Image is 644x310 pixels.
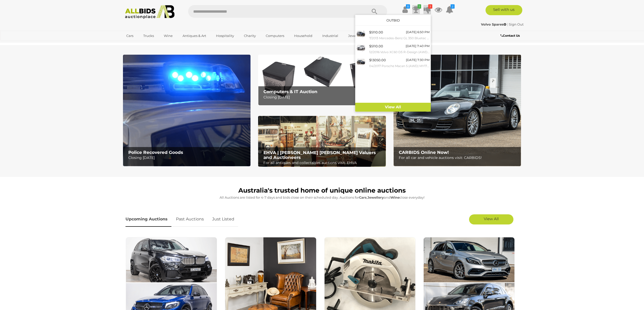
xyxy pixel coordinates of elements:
div: $5110.00 [369,29,383,35]
img: Computers & IT Auction [258,55,386,106]
div: $5110.00 [369,43,383,49]
i: 2 [451,4,455,9]
p: All Auctions are listed for 4-7 days and bids close on their scheduled day. Auctions for , and cl... [126,195,518,200]
a: Sell with us [486,5,522,15]
a: $ [401,5,409,14]
a: Industrial [319,32,342,40]
a: Volvo Spares [481,22,507,26]
p: Closing [DATE] [128,155,248,161]
img: Police Recovered Goods [123,55,251,166]
a: Computers & IT Auction Computers & IT Auction Closing [DATE] [258,55,386,106]
a: Upcoming Auctions [126,212,171,227]
a: Computers [262,32,288,40]
a: $5110.00 [DATE] 6:50 PM 7/2013 Mercedes-Benz GL 350 Bluetec X166 4d Wagon Cavansite Blue Metallic... [355,28,431,42]
a: Just Listed [208,212,238,227]
h1: Australia's trusted home of unique online auctions [126,187,518,194]
a: Jewellery [345,32,367,40]
a: Hospitality [213,32,237,40]
button: Search [362,5,387,18]
a: Antiques & Art [179,32,209,40]
img: 54518-1a_ex.jpg [356,29,365,38]
small: 04/2017 Porsche Macan S (AWD) MY17 4d Wagon Volcano Grey Metallic Turbo V6 3.0L [369,63,430,69]
small: 7/2013 Mercedes-Benz GL 350 Bluetec X166 4d Wagon Cavansite Blue Metallic Turbo Diesel 3.0L [369,35,430,41]
a: [GEOGRAPHIC_DATA] [123,40,166,48]
b: Police Recovered Goods [128,150,183,155]
a: EHVA | Evans Hastings Valuers and Auctioneers EHVA | [PERSON_NAME] [PERSON_NAME] Valuers and Auct... [258,116,386,167]
a: Past Auctions [172,212,208,227]
a: Police Recovered Goods Police Recovered Goods Closing [DATE] [123,55,251,166]
a: Cars [123,32,137,40]
strong: Wine [390,195,400,199]
a: Charity [241,32,259,40]
i: $ [406,4,410,9]
a: CARBIDS Online Now! CARBIDS Online Now! For all car and vehicle auctions visit: CARBIDS! [393,55,521,166]
a: $5110.00 [DATE] 7:40 PM 12/2016 Volvo XC60 D5 R-Design (AWD) DZ MY17 4D Wagon Ice White Turbo Die... [355,42,431,56]
b: Computers & IT Auction [263,89,317,94]
i: 3 [428,4,432,9]
small: 12/2016 Volvo XC60 D5 R-Design (AWD) DZ MY17 4D Wagon Ice White Turbo Diesel 2.4L [369,49,430,55]
p: For all antiques and collectables auctions visit: EHVA [263,160,383,166]
p: For all car and vehicle auctions visit: CARBIDS! [399,155,518,161]
a: Outbid [386,18,400,22]
a: Wine [160,32,176,40]
div: $13050.00 [369,57,386,63]
b: CARBIDS Online Now! [399,150,449,155]
a: Household [291,32,316,40]
p: Closing [DATE] [263,94,383,100]
a: 1 [412,5,420,14]
div: [DATE] 7:30 PM [406,57,430,63]
a: Trucks [140,32,157,40]
span: View All [484,216,499,221]
div: [DATE] 6:50 PM [406,29,430,35]
a: 2 [446,5,453,14]
b: Contact Us [500,34,520,37]
strong: Volvo Spares [481,22,506,26]
img: Allbids.com.au [122,5,177,19]
a: $13050.00 [DATE] 7:30 PM 04/2017 Porsche Macan S (AWD) MY17 4d Wagon Volcano Grey Metallic Turbo ... [355,56,431,70]
strong: Jewellery [367,195,384,199]
img: 53814-1a_ex.jpg [356,57,365,66]
img: EHVA | Evans Hastings Valuers and Auctioneers [258,116,386,167]
a: View All [469,214,513,224]
img: CARBIDS Online Now! [393,55,521,166]
span: | [507,22,508,26]
a: View All [355,103,431,112]
img: 54548-1a_ex.jpg [356,43,365,52]
b: EHVA | [PERSON_NAME] [PERSON_NAME] Valuers and Auctioneers [263,150,376,160]
a: Sign Out [509,22,524,26]
a: Contact Us [500,33,521,38]
a: 3 [423,5,431,14]
i: 1 [418,4,421,9]
strong: Cars [359,195,367,199]
div: [DATE] 7:40 PM [406,43,430,49]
